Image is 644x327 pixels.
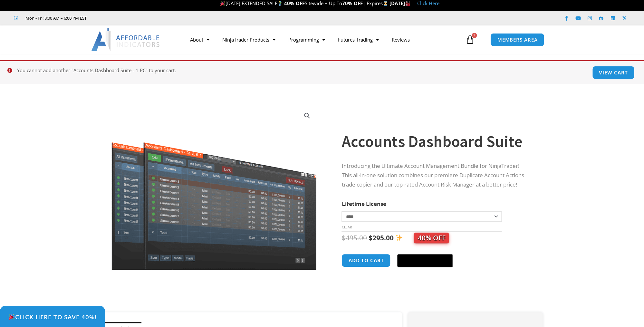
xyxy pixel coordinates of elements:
img: 🎉 [9,314,15,320]
img: 🏭 [405,1,410,6]
a: 1 [456,30,484,49]
iframe: Customer reviews powered by Trustpilot [96,15,192,21]
bdi: 495.00 [341,233,367,242]
img: ⌛ [383,1,388,6]
a: Programming [282,32,332,47]
label: Lifetime License [341,200,386,207]
span: 40% OFF [414,233,449,243]
a: Clear options [341,225,351,229]
img: Screenshot 2024-08-26 155710eeeee [111,105,318,270]
span: Click Here to save 40%! [8,314,97,320]
a: MEMBERS AREA [490,33,544,46]
span: 1 [472,33,477,38]
a: Reviews [385,32,416,47]
span: MEMBERS AREA [497,37,537,42]
button: Buy with GPay [397,254,453,267]
span: $ [368,233,372,242]
a: About [184,32,216,47]
button: Add to cart [341,254,390,267]
a: View cart [592,66,634,79]
img: ✨ [396,234,402,241]
a: View full-screen image gallery [301,110,313,121]
a: NinjaTrader Products [216,32,282,47]
h1: Accounts Dashboard Suite [341,130,530,153]
p: Introducing the Ultimate Account Management Bundle for NinjaTrader! This all-in-one solution comb... [341,161,530,189]
nav: Menu [184,32,464,47]
span: Mon - Fri: 8:00 AM – 6:00 PM EST [24,14,87,22]
img: 🎉 [220,1,225,6]
span: $ [341,233,345,242]
li: You cannot add another "Accounts Dashboard Suite - 1 PC" to your cart. [17,66,635,75]
iframe: PayPal Message 1 [341,276,530,281]
bdi: 295.00 [368,233,393,242]
img: LogoAI | Affordable Indicators – NinjaTrader [91,28,160,51]
a: Futures Trading [332,32,385,47]
img: 🏌️‍♂️ [278,1,283,6]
